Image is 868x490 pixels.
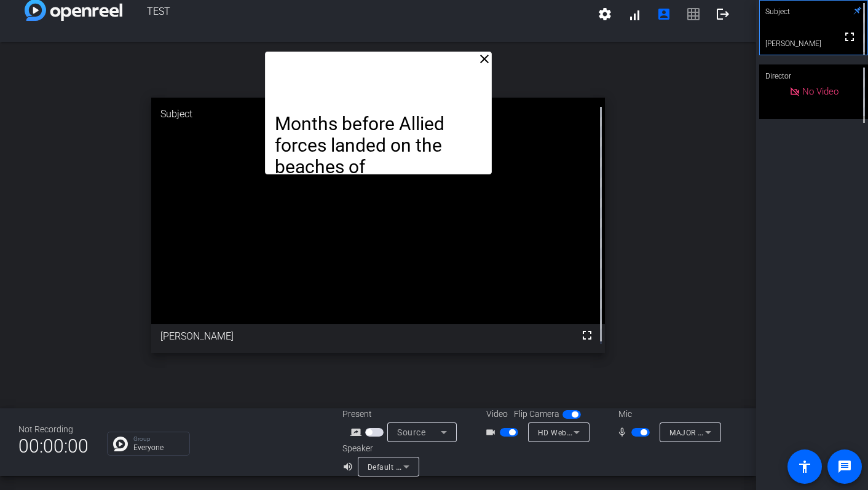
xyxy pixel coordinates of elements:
div: Mic [606,408,729,421]
div: Director [759,64,868,88]
span: MAJOR IV (Bluetooth) [669,427,748,437]
span: 00:00:00 [18,431,89,461]
p: Everyone [133,444,183,451]
p: Months before Allied forces landed on the beaches of [GEOGRAPHIC_DATA], American flyers began Ope... [275,113,482,436]
p: Group [133,436,183,442]
span: No Video [802,86,838,97]
span: Default - MAJOR IV (Bluetooth) [368,462,478,472]
mat-icon: fullscreen [580,328,594,343]
mat-icon: mic_none [617,425,631,440]
span: HD Webcam eMeet C960 (328f:2013) [538,427,672,437]
mat-icon: message [837,459,852,474]
span: Flip Camera [514,408,559,421]
mat-icon: account_box [657,7,671,21]
div: Not Recording [18,423,89,436]
mat-icon: screen_share_outline [350,425,365,440]
mat-icon: close [477,52,492,66]
mat-icon: volume_up [342,459,357,474]
div: Subject [151,98,605,131]
mat-icon: fullscreen [842,29,857,44]
mat-icon: logout [716,7,730,21]
span: Video [486,408,508,421]
mat-icon: accessibility [797,459,812,474]
mat-icon: settings [598,7,612,21]
mat-icon: videocam_outline [485,425,500,440]
span: Source [397,427,425,437]
div: Speaker [342,442,416,455]
div: Present [342,408,465,421]
img: Chat Icon [113,437,128,451]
